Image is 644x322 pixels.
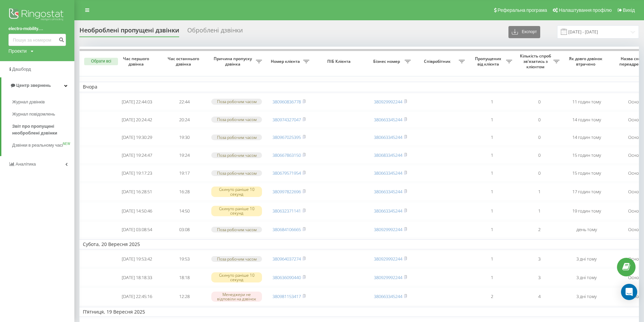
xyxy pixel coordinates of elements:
[563,112,610,128] td: 14 годин тому
[559,7,612,13] span: Налаштування профілю
[187,27,243,37] div: Оброблені дзвінки
[113,165,161,181] td: [DATE] 19:17:23
[113,269,161,287] td: [DATE] 18:18:33
[318,59,361,64] span: ПІБ Клієнта
[161,165,208,181] td: 19:17
[468,129,516,146] td: 1
[272,152,301,158] a: 380667863150
[563,129,610,146] td: 14 годин тому
[272,189,301,195] a: 380997822696
[468,288,516,305] td: 2
[12,142,63,149] span: Дзвінки в реальному часі
[621,284,637,300] div: Open Intercom Messenger
[12,108,74,120] a: Журнал повідомлень
[211,152,262,158] div: Поза робочим часом
[113,221,161,238] td: [DATE] 03:08:54
[161,288,208,305] td: 12:28
[8,7,66,24] img: Ringostat logo
[516,112,563,128] td: 0
[119,56,155,67] span: Час першого дзвінка
[563,269,610,287] td: 3 дні тому
[374,117,402,123] a: 380663345244
[12,123,71,137] span: Звіт про пропущені необроблені дзвінки
[563,288,610,305] td: 3 дні тому
[8,25,66,32] a: electro-mobility....
[374,134,402,140] a: 380663345244
[211,292,262,302] div: Менеджери не відповіли на дзвінок
[374,189,402,195] a: 380663345244
[269,59,303,64] span: Номер клієнта
[161,94,208,110] td: 22:44
[113,288,161,305] td: [DATE] 22:45:16
[516,129,563,146] td: 0
[272,134,301,140] a: 380967025395
[16,83,51,88] span: Центр звернень
[516,202,563,220] td: 1
[161,129,208,146] td: 19:30
[272,226,301,232] a: 380684106665
[519,53,553,69] span: Кількість спроб зв'язатись з клієнтом
[12,139,74,151] a: Дзвінки в реальному часіNEW
[468,269,516,287] td: 1
[211,170,262,176] div: Поза робочим часом
[516,251,563,267] td: 3
[374,274,402,280] a: 380929992244
[211,134,262,140] div: Поза робочим часом
[8,48,27,54] div: Проекти
[508,26,540,38] button: Експорт
[12,67,31,72] span: Дашборд
[374,226,402,232] a: 380929992244
[472,56,506,67] span: Пропущених від клієнта
[12,99,45,105] span: Журнал дзвінків
[113,251,161,267] td: [DATE] 19:53:42
[79,27,179,37] div: Необроблені пропущені дзвінки
[418,59,459,64] span: Співробітник
[374,170,402,176] a: 380663345244
[16,162,36,167] span: Аналiтика
[272,117,301,123] a: 380974327047
[563,147,610,164] td: 15 годин тому
[161,147,208,164] td: 19:24
[84,58,118,65] button: Обрати всі
[563,183,610,201] td: 17 годин тому
[516,288,563,305] td: 4
[568,56,605,67] span: Як довго дзвінок втрачено
[272,208,301,214] a: 380632371141
[272,99,301,105] a: 380960836778
[370,59,405,64] span: Бізнес номер
[563,165,610,181] td: 15 годин тому
[8,34,66,46] input: Пошук за номером
[563,251,610,267] td: 3 дні тому
[113,112,161,128] td: [DATE] 20:24:42
[374,208,402,214] a: 380663345244
[468,165,516,181] td: 1
[161,269,208,287] td: 18:18
[468,202,516,220] td: 1
[161,221,208,238] td: 03:08
[113,183,161,201] td: [DATE] 16:28:51
[272,170,301,176] a: 380679571954
[516,269,563,287] td: 3
[468,183,516,201] td: 1
[563,202,610,220] td: 19 годин тому
[516,94,563,110] td: 0
[272,293,301,299] a: 380981153417
[211,227,262,232] div: Поза робочим часом
[468,147,516,164] td: 1
[211,117,262,122] div: Поза робочим часом
[468,251,516,267] td: 1
[12,111,55,118] span: Журнал повідомлень
[272,256,301,262] a: 380964037274
[161,112,208,128] td: 20:24
[211,56,256,67] span: Причина пропуску дзвінка
[211,256,262,262] div: Поза робочим часом
[161,202,208,220] td: 14:50
[12,96,74,108] a: Журнал дзвінків
[374,293,402,299] a: 380663345244
[211,272,262,282] div: Скинуто раніше 10 секунд
[113,94,161,110] td: [DATE] 22:44:03
[113,129,161,146] td: [DATE] 19:30:29
[166,56,202,67] span: Час останнього дзвінка
[161,251,208,267] td: 19:53
[272,274,301,280] a: 380636090440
